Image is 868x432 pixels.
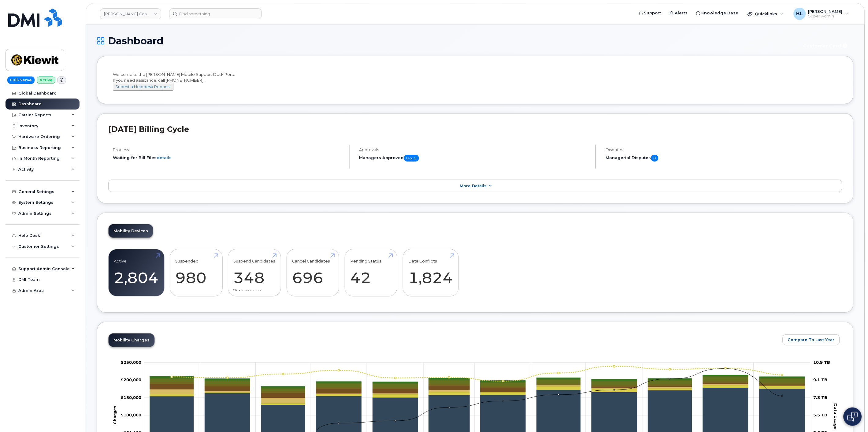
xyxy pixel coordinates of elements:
h5: Managers Approved [359,155,590,162]
g: Data [150,385,805,404]
div: Welcome to the [PERSON_NAME] Mobile Support Desk Portal If you need assistance, call [PHONE_NUMBER]. [113,72,838,91]
button: Submit a Helpdesk Request [113,83,173,91]
a: details [157,155,172,160]
span: More Details [460,184,487,188]
tspan: $150,000 [121,395,141,400]
g: $0 [121,378,141,382]
button: Customer Card [799,40,854,51]
span: Compare To Last Year [788,337,835,343]
span: 0 [651,155,658,162]
tspan: $100,000 [121,413,141,418]
g: $0 [121,360,141,365]
tspan: $250,000 [121,360,141,365]
tspan: 5.5 TB [814,413,828,418]
a: Mobility Devices [109,224,153,238]
tspan: Charges [113,406,117,425]
li: Waiting for Bill Files [113,155,344,161]
g: Cancellation [150,384,805,403]
button: Compare To Last Year [783,334,840,345]
tspan: 10.9 TB [814,360,830,365]
tspan: Data Usage [833,404,838,430]
a: Data Conflicts 1,824 [408,253,453,293]
g: $0 [121,395,141,400]
a: Suspended 980 [176,253,217,293]
h1: Dashboard [97,35,796,46]
h5: Managerial Disputes [606,155,842,162]
h4: Process [113,147,344,152]
a: Suspend Candidates 348 [234,253,276,293]
g: Roaming [150,385,805,405]
tspan: 7.3 TB [814,395,828,400]
a: Cancel Candidates 696 [292,253,333,293]
img: Open chat [848,412,858,422]
a: Submit a Helpdesk Request [113,84,173,89]
a: Active 2,804 [114,253,159,293]
h4: Disputes [606,147,842,152]
g: $0 [121,413,141,418]
h4: Approvals [359,147,590,152]
a: Pending Status 42 [350,253,391,293]
tspan: 9.1 TB [814,378,828,382]
span: 0 of 0 [404,155,419,162]
h2: [DATE] Billing Cycle [108,125,842,134]
tspan: $200,000 [121,378,141,382]
a: Mobility Charges [109,333,154,347]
